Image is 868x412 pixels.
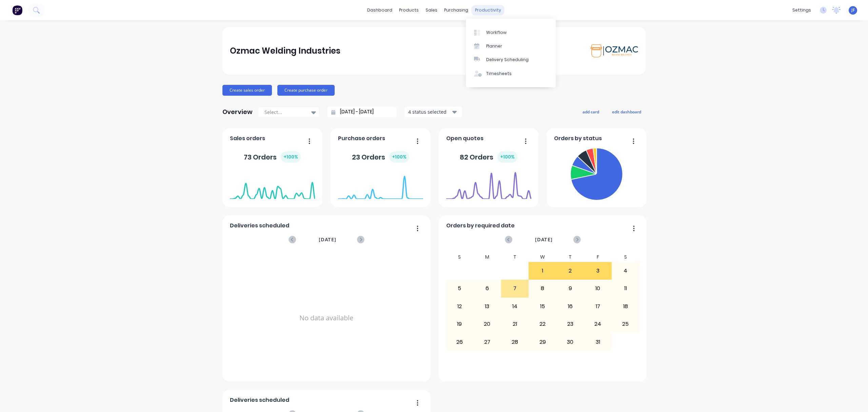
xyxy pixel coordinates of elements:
div: 23 Orders [352,151,409,163]
div: 20 [474,316,501,333]
div: 22 [529,316,556,333]
div: 31 [584,333,611,350]
div: 24 [584,316,611,333]
div: 28 [501,333,529,350]
div: 13 [474,298,501,315]
span: Orders by status [554,134,602,143]
div: + 100 % [281,151,301,163]
div: 16 [557,298,584,315]
div: Overview [222,105,253,119]
div: 29 [529,333,556,350]
div: products [396,5,422,15]
div: 6 [474,280,501,297]
div: 12 [446,298,473,315]
span: Orders by required date [446,222,515,230]
div: No data available [230,252,423,384]
div: 73 Orders [244,151,301,163]
div: 26 [446,333,473,350]
div: 14 [501,298,529,315]
a: Delivery Scheduling [466,53,556,67]
div: 27 [474,333,501,350]
span: Open quotes [446,134,484,143]
div: 21 [501,316,529,333]
div: 4 status selected [408,108,451,115]
div: T [556,252,584,262]
div: 10 [584,280,611,297]
div: 3 [584,262,611,279]
div: 30 [557,333,584,350]
div: 1 [529,262,556,279]
div: + 100 % [497,151,517,163]
div: + 100 % [389,151,409,163]
div: 7 [501,280,529,297]
div: sales [422,5,441,15]
div: 19 [446,316,473,333]
span: Deliveries scheduled [230,396,289,404]
button: 4 status selected [405,107,462,117]
span: Deliveries scheduled [230,222,289,230]
div: Delivery Scheduling [486,57,529,63]
button: Create purchase order [277,85,335,96]
a: Timesheets [466,67,556,80]
div: Ozmac Welding Industries [230,44,340,58]
div: 23 [557,316,584,333]
img: Factory [12,5,22,15]
div: S [446,252,474,262]
button: edit dashboard [608,107,646,116]
div: 8 [529,280,556,297]
div: settings [789,5,814,15]
div: 82 Orders [460,151,517,163]
div: 5 [446,280,473,297]
div: M [473,252,501,262]
div: 4 [612,262,639,279]
div: purchasing [441,5,472,15]
div: Timesheets [486,71,512,77]
div: 2 [557,262,584,279]
div: F [584,252,612,262]
div: 17 [584,298,611,315]
a: dashboard [364,5,396,15]
span: JF [851,7,855,13]
span: [DATE] [319,236,336,243]
span: Purchase orders [338,134,385,143]
div: 18 [612,298,639,315]
a: Workflow [466,25,556,39]
span: Sales orders [230,134,265,143]
button: add card [578,107,604,116]
div: S [612,252,639,262]
div: W [529,252,556,262]
div: 11 [612,280,639,297]
div: 25 [612,316,639,333]
div: T [501,252,529,262]
button: Create sales order [222,85,272,96]
div: 15 [529,298,556,315]
span: [DATE] [535,236,553,243]
div: Planner [486,43,502,49]
div: productivity [472,5,505,15]
div: 9 [557,280,584,297]
img: Ozmac Welding Industries [591,44,638,57]
div: Workflow [486,30,507,36]
a: Planner [466,39,556,53]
